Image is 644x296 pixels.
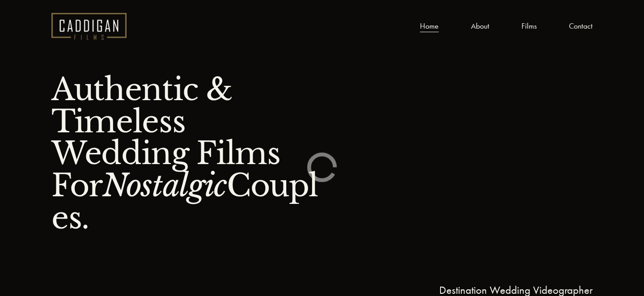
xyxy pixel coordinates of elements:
a: Home [420,20,439,33]
a: Films [521,20,537,33]
img: Caddigan Films [51,13,126,40]
a: About [471,20,489,33]
em: Nostalgic [102,167,227,204]
h1: Authentic & Timeless Wedding Films For Couples. [51,74,322,234]
a: Contact [569,20,593,33]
